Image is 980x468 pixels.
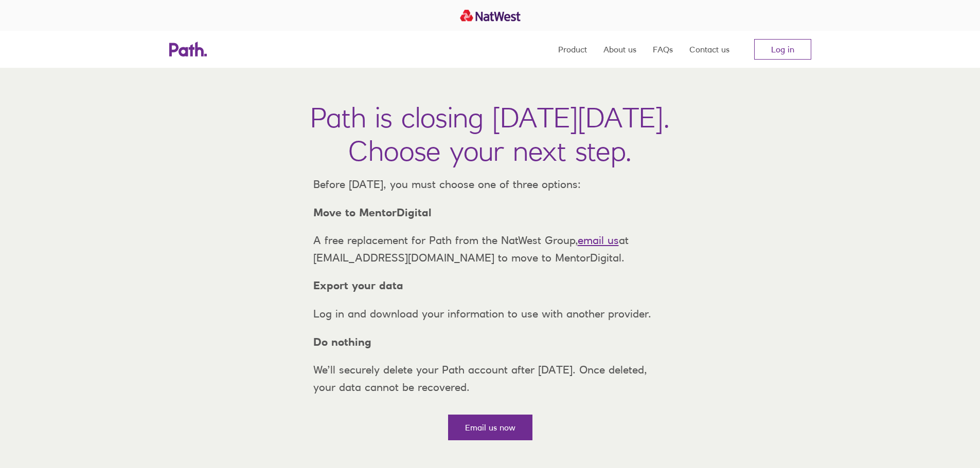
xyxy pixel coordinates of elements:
[305,176,675,193] p: Before [DATE], you must choose one of three options:
[558,31,587,68] a: Product
[653,31,673,68] a: FAQs
[313,335,371,348] strong: Do nothing
[448,415,532,440] a: Email us now
[310,101,670,167] h1: Path is closing [DATE][DATE]. Choose your next step.
[305,361,675,396] p: We’ll securely delete your Path account after [DATE]. Once deleted, your data cannot be recovered.
[305,232,675,266] p: A free replacement for Path from the NatWest Group, at [EMAIL_ADDRESS][DOMAIN_NAME] to move to Me...
[578,234,619,247] a: email us
[305,305,675,323] p: Log in and download your information to use with another provider.
[689,31,729,68] a: Contact us
[313,279,403,292] strong: Export your data
[313,206,432,219] strong: Move to MentorDigital
[754,39,811,60] a: Log in
[603,31,636,68] a: About us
